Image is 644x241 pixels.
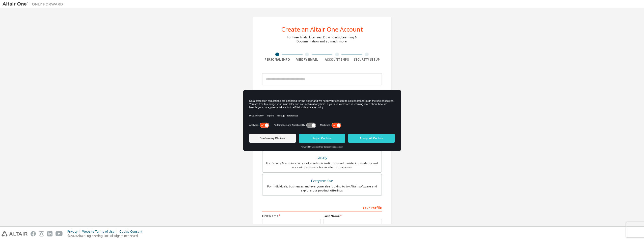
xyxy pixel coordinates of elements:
div: Personal Info [262,58,292,62]
div: Account Info [322,58,352,62]
label: Last Name [324,214,382,218]
div: Security Setup [352,58,382,62]
img: instagram.svg [39,231,44,236]
div: For faculty & administrators of academic institutions administering students and accessing softwa... [265,161,379,169]
div: Privacy [67,230,82,234]
div: Cookie Consent [119,230,145,234]
img: facebook.svg [31,231,36,236]
div: For Free Trials, Licenses, Downloads, Learning & Documentation and so much more. [287,35,357,43]
div: Everyone else [265,177,379,184]
p: © 2025 Altair Engineering, Inc. All Rights Reserved. [67,234,145,238]
img: altair_logo.svg [2,231,28,236]
img: linkedin.svg [47,231,52,236]
div: Faculty [265,154,379,161]
div: For individuals, businesses and everyone else looking to try Altair software and explore our prod... [265,184,379,192]
div: Your Profile [262,203,382,211]
div: Create an Altair One Account [281,26,363,32]
label: First Name [262,214,320,218]
img: Altair One [3,2,66,7]
img: youtube.svg [56,231,63,236]
div: Verify Email [292,58,322,62]
div: Website Terms of Use [82,230,119,234]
